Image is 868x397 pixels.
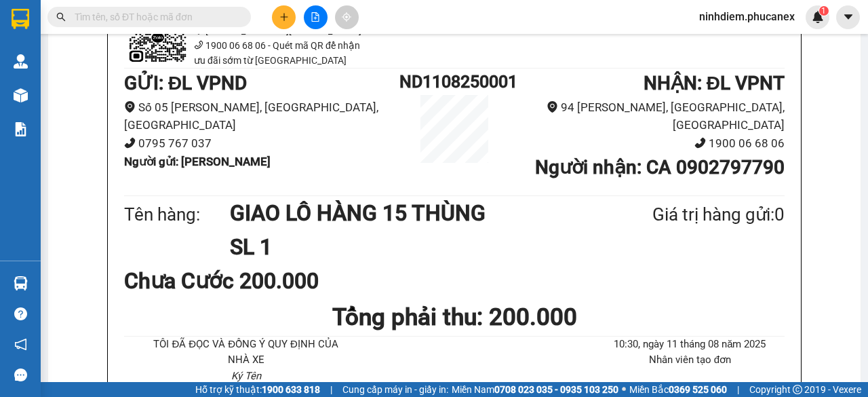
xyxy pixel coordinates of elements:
[75,10,235,24] input: Tìm tên, số ĐT hoặc mã đơn
[494,384,618,395] strong: 0708 023 035 - 0935 103 250
[535,156,785,178] b: Người nhận : CA 0902797790
[272,5,296,29] button: plus
[330,382,332,397] span: |
[124,155,271,168] b: Người gửi : [PERSON_NAME]
[311,12,320,22] span: file-add
[547,101,558,113] span: environment
[194,40,203,50] span: phone
[14,276,28,290] img: warehouse-icon
[335,5,359,29] button: aim
[688,8,806,25] span: ninhdiem.phucanex
[124,101,136,113] span: environment
[14,338,27,351] span: notification
[14,122,28,136] img: solution-icon
[644,72,785,94] b: NHẬN : ĐL VPNT
[14,307,27,320] span: question-circle
[304,5,328,29] button: file-add
[230,196,587,230] h1: GIAO LÔ HÀNG 15 THÙNG
[452,382,618,397] span: Miền Nam
[509,98,785,134] li: 94 [PERSON_NAME], [GEOGRAPHIC_DATA], [GEOGRAPHIC_DATA]
[279,12,289,22] span: plus
[14,54,28,69] img: warehouse-icon
[124,134,399,153] li: 0795 767 037
[622,387,626,392] span: ⚪️
[342,12,351,22] span: aim
[587,201,785,229] div: Giá trị hàng gửi: 0
[124,201,230,229] div: Tên hàng:
[842,11,854,23] span: caret-down
[812,11,824,23] img: icon-new-feature
[737,382,739,397] span: |
[124,137,136,149] span: phone
[669,384,727,395] strong: 0369 525 060
[342,382,448,397] span: Cung cấp máy in - giấy in:
[124,38,368,68] li: 1900 06 68 06 - Quét mã QR để nhận ưu đãi sớm từ [GEOGRAPHIC_DATA]
[14,88,28,102] img: warehouse-icon
[14,368,27,381] span: message
[12,9,29,29] img: logo-vxr
[124,72,247,94] b: GỬI : ĐL VPND
[399,69,509,95] h1: ND1108250001
[819,6,829,16] sup: 1
[595,337,785,353] li: 10:30, ngày 11 tháng 08 năm 2025
[509,134,785,153] li: 1900 06 68 06
[629,382,727,397] span: Miền Bắc
[793,385,802,394] span: copyright
[124,264,342,298] div: Chưa Cước 200.000
[124,98,399,134] li: Số 05 [PERSON_NAME], [GEOGRAPHIC_DATA], [GEOGRAPHIC_DATA]
[262,384,320,395] strong: 1900 633 818
[595,352,785,368] li: Nhân viên tạo đơn
[836,5,860,29] button: caret-down
[124,299,785,336] h1: Tổng phải thu: 200.000
[821,6,826,16] span: 1
[56,12,66,22] span: search
[694,137,706,149] span: phone
[230,230,587,264] h1: SL 1
[195,382,320,397] span: Hỗ trợ kỹ thuật:
[231,370,261,382] i: Ký Tên
[151,337,340,368] li: TÔI ĐÃ ĐỌC VÀ ĐỒNG Ý QUY ĐỊNH CỦA NHÀ XE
